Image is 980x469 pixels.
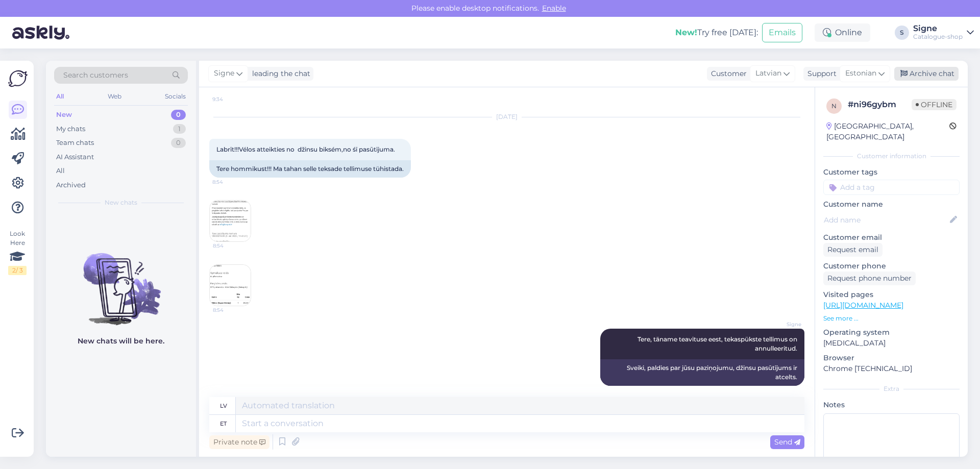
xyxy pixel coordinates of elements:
[913,24,963,33] div: Signe
[826,121,949,142] div: [GEOGRAPHIC_DATA], [GEOGRAPHIC_DATA]
[823,271,916,285] div: Request phone number
[171,138,186,148] div: 0
[8,69,28,88] img: Askly Logo
[823,289,960,300] p: Visited pages
[823,338,960,349] p: [MEDICAL_DATA]
[707,68,747,79] div: Customer
[675,28,697,37] b: New!
[248,68,310,79] div: leading the chat
[823,167,960,178] p: Customer tags
[56,138,94,148] div: Team chats
[823,152,960,161] div: Customer information
[56,110,72,120] div: New
[675,27,758,39] div: Try free [DATE]:
[105,198,137,207] span: New chats
[774,437,800,447] span: Send
[56,124,85,134] div: My chats
[209,435,269,449] div: Private note
[823,199,960,210] p: Customer name
[823,261,960,271] p: Customer phone
[46,235,196,327] img: No chats
[106,90,124,103] div: Web
[63,70,128,81] span: Search customers
[220,397,227,414] div: lv
[210,201,251,241] img: Attachment
[638,335,799,352] span: Tere, täname teavituse eest, tekaspükste tellimus on annulleeritud.
[209,112,804,121] div: [DATE]
[56,166,65,176] div: All
[823,327,960,338] p: Operating system
[823,243,883,257] div: Request email
[163,90,188,103] div: Socials
[213,306,251,314] span: 8:54
[539,4,569,13] span: Enable
[823,180,960,195] input: Add a tag
[600,359,804,386] div: Sveiki, paldies par jūsu paziņojumu, džinsu pasūtījums ir atcelts.
[763,320,801,328] span: Signe
[845,68,876,79] span: Estonian
[762,23,802,42] button: Emails
[831,102,837,110] span: n
[213,242,251,250] span: 8:54
[78,336,164,347] p: New chats will be here.
[823,363,960,374] p: Chrome [TECHNICAL_ID]
[894,67,959,81] div: Archive chat
[912,99,957,110] span: Offline
[815,23,870,42] div: Online
[210,265,251,306] img: Attachment
[823,353,960,363] p: Browser
[209,160,411,178] div: Tere hommikust!!! Ma tahan selle teksade tellimuse tühistada.
[212,95,251,103] span: 9:34
[848,98,912,111] div: # ni96gybm
[824,214,948,226] input: Add name
[212,178,251,186] span: 8:54
[214,68,234,79] span: Signe
[823,314,960,323] p: See more ...
[173,124,186,134] div: 1
[220,415,227,432] div: et
[823,232,960,243] p: Customer email
[895,26,909,40] div: S
[823,384,960,393] div: Extra
[803,68,837,79] div: Support
[171,110,186,120] div: 0
[913,24,974,41] a: SigneCatalogue-shop
[216,145,395,153] span: Labrīt!!!Vélos atteikties no džinsu biksém,no śī pasūtījuma.
[54,90,66,103] div: All
[763,386,801,394] span: 9:02
[755,68,781,79] span: Latvian
[823,400,960,410] p: Notes
[8,229,27,275] div: Look Here
[823,301,903,310] a: [URL][DOMAIN_NAME]
[56,180,86,190] div: Archived
[56,152,94,162] div: AI Assistant
[8,266,27,275] div: 2 / 3
[913,33,963,41] div: Catalogue-shop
